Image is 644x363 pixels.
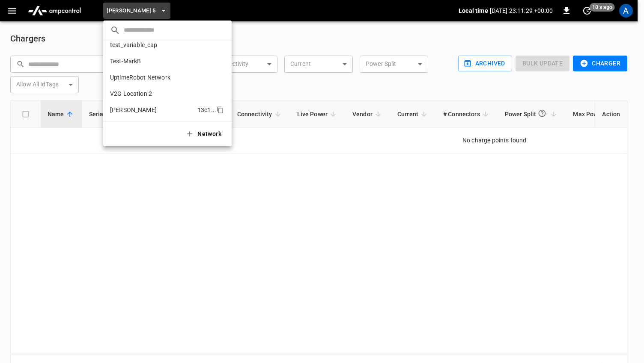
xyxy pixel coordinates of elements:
[110,73,195,82] p: UptimeRobot Network
[216,105,225,115] div: copy
[110,89,195,98] p: V2G Location 2
[110,106,194,114] p: [PERSON_NAME]
[180,125,228,143] button: Network
[110,57,194,65] p: Test-MarkB
[110,41,195,49] p: test_variable_cap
